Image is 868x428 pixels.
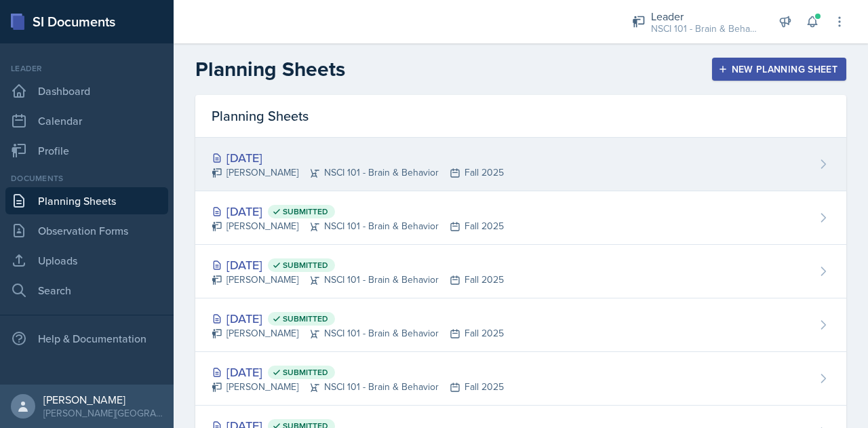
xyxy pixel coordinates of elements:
div: [PERSON_NAME] [43,393,163,406]
a: Search [5,277,168,304]
div: Leader [5,62,168,75]
div: [PERSON_NAME] NSCI 101 - Brain & Behavior Fall 2025 [212,166,504,180]
a: [DATE] Submitted [PERSON_NAME]NSCI 101 - Brain & BehaviorFall 2025 [195,191,846,245]
a: Calendar [5,107,168,134]
span: Submitted [283,367,328,378]
div: New Planning Sheet [721,64,837,75]
span: Submitted [283,313,328,324]
a: [DATE] Submitted [PERSON_NAME]NSCI 101 - Brain & BehaviorFall 2025 [195,352,846,406]
div: Leader [651,8,759,24]
h2: Planning Sheets [195,57,345,81]
div: [PERSON_NAME] NSCI 101 - Brain & Behavior Fall 2025 [212,273,504,287]
div: [PERSON_NAME] NSCI 101 - Brain & Behavior Fall 2025 [212,326,504,341]
div: Documents [5,172,168,184]
a: [DATE] Submitted [PERSON_NAME]NSCI 101 - Brain & BehaviorFall 2025 [195,298,846,352]
a: [DATE] Submitted [PERSON_NAME]NSCI 101 - Brain & BehaviorFall 2025 [195,245,846,298]
a: Uploads [5,247,168,274]
div: [PERSON_NAME] NSCI 101 - Brain & Behavior Fall 2025 [212,380,504,394]
div: Help & Documentation [5,325,168,352]
div: [DATE] [212,149,504,167]
div: [DATE] [212,202,504,220]
a: Profile [5,137,168,164]
span: Submitted [283,260,328,271]
a: Planning Sheets [5,187,168,214]
a: Dashboard [5,77,168,104]
div: [DATE] [212,309,504,328]
div: NSCI 101 - Brain & Behavior / Fall 2025 [651,22,759,36]
div: [PERSON_NAME][GEOGRAPHIC_DATA] [43,406,163,420]
span: Submitted [283,206,328,217]
div: [DATE] [212,363,504,381]
div: Planning Sheets [195,95,846,138]
div: [PERSON_NAME] NSCI 101 - Brain & Behavior Fall 2025 [212,219,504,233]
button: New Planning Sheet [712,58,846,81]
a: [DATE] [PERSON_NAME]NSCI 101 - Brain & BehaviorFall 2025 [195,138,846,191]
a: Observation Forms [5,217,168,244]
div: [DATE] [212,256,504,274]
